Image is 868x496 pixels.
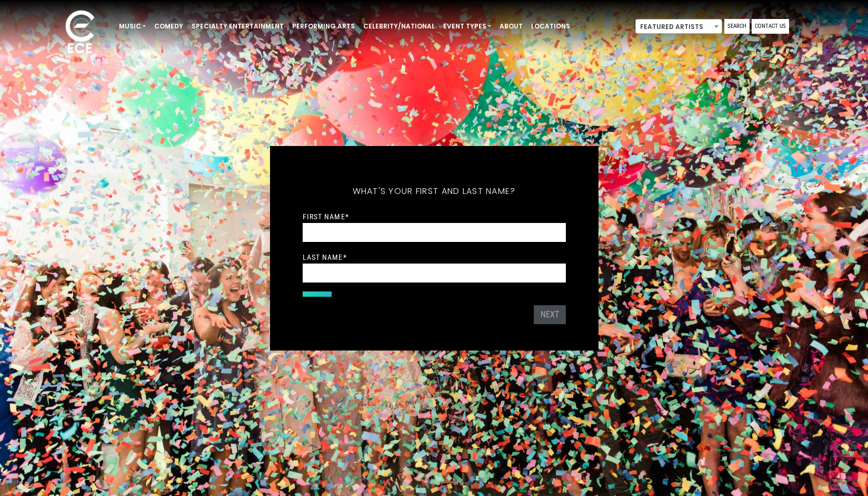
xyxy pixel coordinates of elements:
a: Event Types [439,17,495,35]
a: Locations [527,17,574,35]
a: About [495,17,527,35]
a: Specialty Entertainment [187,17,288,35]
a: Celebrity/National [359,17,439,35]
a: Search [724,19,750,34]
a: Comedy [150,17,187,35]
label: Last Name [303,252,347,262]
a: Performing Arts [288,17,359,35]
span: Featured Artists [636,20,722,34]
label: First Name [303,212,349,221]
img: ece_new_logo_whitev2-1.png [54,7,106,59]
a: Contact Us [752,19,789,34]
h5: What's your first and last name? [303,172,566,210]
a: Music [115,17,150,35]
span: Featured Artists [635,19,722,34]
